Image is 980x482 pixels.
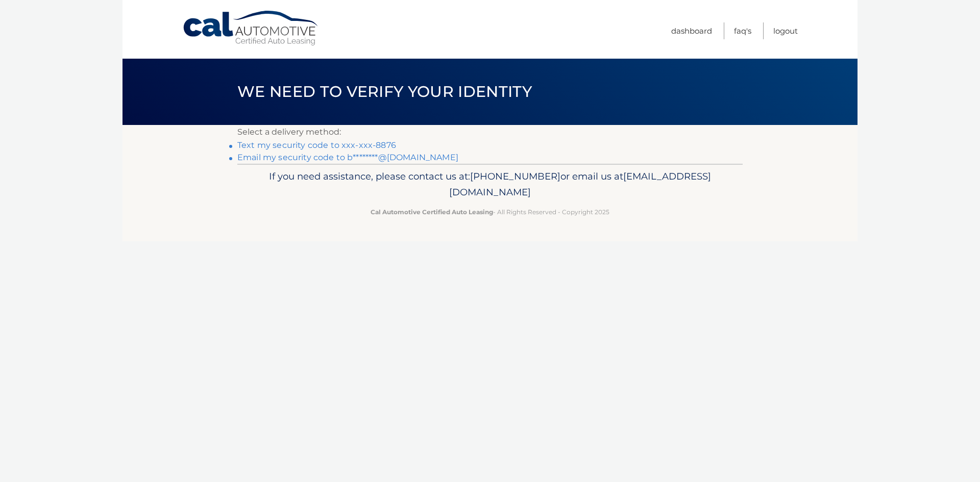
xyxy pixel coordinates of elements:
[671,22,712,39] a: Dashboard
[773,22,798,39] a: Logout
[237,140,396,150] a: Text my security code to xxx-xxx-8876
[244,207,736,217] p: - All Rights Reserved - Copyright 2025
[371,208,493,216] strong: Cal Automotive Certified Auto Leasing
[244,168,736,201] p: If you need assistance, please contact us at: or email us at
[237,125,743,139] p: Select a delivery method:
[470,170,560,182] span: [PHONE_NUMBER]
[237,153,458,162] a: Email my security code to b********@[DOMAIN_NAME]
[734,22,751,39] a: FAQ's
[237,82,532,101] span: We need to verify your identity
[182,10,320,46] a: Cal Automotive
